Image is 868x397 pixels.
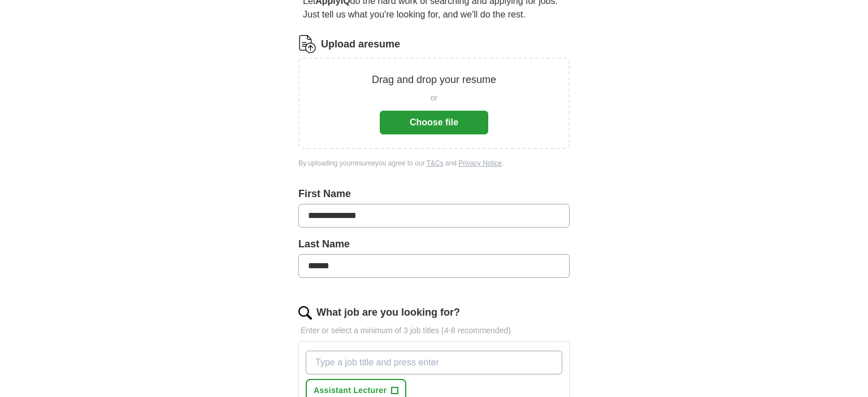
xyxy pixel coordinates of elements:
[298,306,312,320] img: search.png
[298,325,570,337] p: Enter or select a minimum of 3 job titles (4-8 recommended)
[298,237,570,252] label: Last Name
[431,92,437,104] span: or
[316,305,460,320] label: What job are you looking for?
[372,72,496,88] p: Drag and drop your resume
[458,159,502,167] a: Privacy Notice
[306,351,562,374] input: Type a job title and press enter
[298,186,570,202] label: First Name
[314,385,387,396] span: Assistant Lecturer
[427,159,444,167] a: T&Cs
[380,111,488,134] button: Choose file
[298,158,570,168] div: By uploading your resume you agree to our and .
[298,35,316,53] img: CV Icon
[321,37,400,52] label: Upload a resume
